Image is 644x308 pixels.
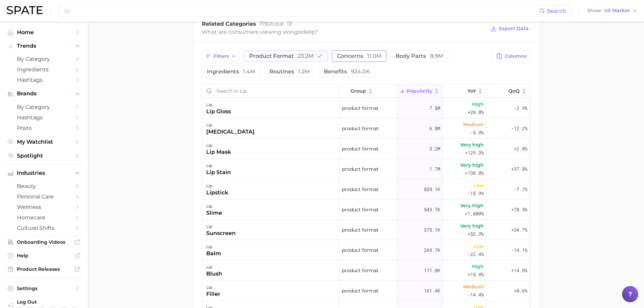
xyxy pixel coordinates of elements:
[202,260,530,281] button: lipblushproduct format171.0kHigh+15.4%+14.0%
[468,189,484,197] span: -15.9%
[206,250,221,258] div: balm
[17,214,71,221] span: homecare
[5,202,82,212] a: wellness
[474,242,484,250] span: Low
[298,68,310,75] span: 1.2m
[202,220,530,240] button: lipsunscreenproduct format373.1kVery high+53.9%+34.7%
[5,191,82,202] a: personal care
[511,165,527,173] span: +37.8%
[17,225,71,231] span: cultural shifts
[397,85,443,98] button: Popularity
[17,183,71,189] span: beauty
[5,112,82,123] a: Hashtags
[17,56,71,62] span: by Category
[5,137,82,147] a: My Watchlist
[429,145,440,153] span: 3.2m
[468,88,476,94] span: YoY
[5,27,82,38] a: Home
[206,141,231,149] div: lip
[17,77,71,83] span: Hashtags
[460,222,484,230] span: Very high
[17,125,71,131] span: Posts
[5,251,82,261] a: Help
[486,85,530,98] button: QoQ
[511,226,527,234] span: +34.7%
[5,181,82,191] a: beauty
[206,229,236,237] div: sunscreen
[465,210,484,217] span: >1,000%
[424,206,440,214] span: 543.7k
[493,50,530,62] button: Columns
[342,185,379,193] span: product format
[547,8,566,14] span: Search
[472,262,484,270] span: High
[407,88,432,94] span: Popularity
[5,212,82,223] a: homecare
[443,85,486,98] button: YoY
[17,66,71,73] span: Ingredients
[206,108,231,116] div: lip gloss
[511,246,527,254] span: -14.1%
[5,54,82,64] a: by Category
[17,299,97,305] span: Log Out
[206,290,220,298] div: filler
[468,291,484,299] span: -14.4%
[206,101,231,109] div: lip
[206,270,222,278] div: blush
[468,108,484,116] span: +20.8%
[5,283,82,293] a: Settings
[342,145,379,153] span: product format
[463,120,484,128] span: Medium
[468,230,484,238] span: +53.9%
[430,53,443,59] span: 8.9m
[337,53,381,59] span: concerns
[429,165,440,173] span: 1.7m
[259,21,284,27] span: total
[207,69,255,74] span: ingredients
[17,253,71,259] span: Help
[17,114,71,121] span: Hashtags
[342,124,379,133] span: product format
[489,24,530,33] button: Export Data
[206,263,222,271] div: lip
[342,104,379,112] span: product format
[5,123,82,133] a: Posts
[206,209,222,217] div: slime
[7,6,43,14] img: SPATE
[342,246,379,254] span: product format
[511,266,527,275] span: +14.0%
[424,287,440,295] span: 161.4k
[342,266,379,275] span: product format
[342,287,379,295] span: product format
[511,206,527,214] span: +78.5%
[351,68,370,75] span: 924.0k
[424,266,440,275] span: 171.0k
[342,206,379,214] span: product format
[206,189,228,197] div: lipstick
[309,29,315,35] span: lip
[5,75,82,85] a: Hashtags
[424,246,440,254] span: 269.7k
[17,29,71,35] span: Home
[202,281,530,301] button: lipfillerproduct format161.4kMedium-14.4%+0.6%
[206,222,236,231] div: lip
[396,53,443,59] span: body parts
[17,193,71,200] span: personal care
[269,69,310,74] span: routines
[514,287,527,295] span: +0.6%
[64,5,540,17] input: Search here for a brand, industry, or ingredient
[424,226,440,234] span: 373.1k
[514,185,527,193] span: -7.7%
[243,68,255,75] span: 1.4m
[460,202,484,210] span: Very high
[202,85,339,97] input: Search in lip
[202,50,240,62] button: Filters
[514,145,527,153] span: +2.8%
[17,266,71,272] span: Product Releases
[5,102,82,112] a: by Category
[206,162,231,170] div: lip
[514,104,527,112] span: -2.9%
[206,128,255,136] div: [MEDICAL_DATA]
[17,239,71,245] span: Onboarding Videos
[17,104,71,110] span: by Category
